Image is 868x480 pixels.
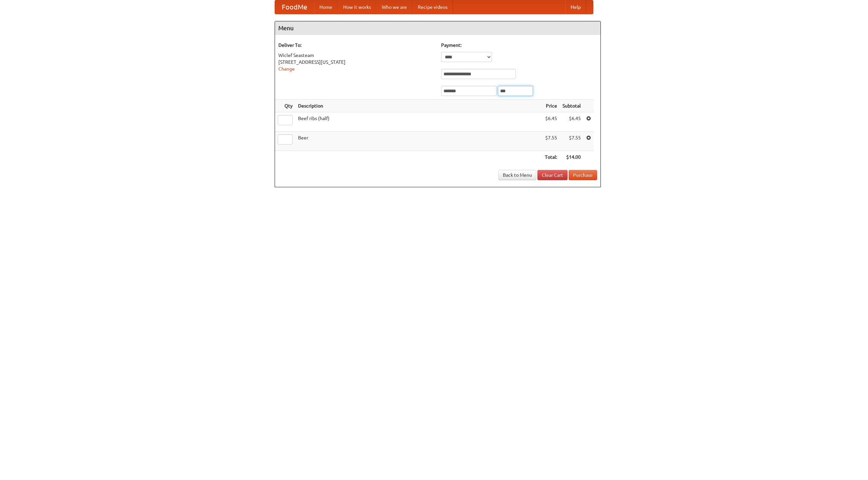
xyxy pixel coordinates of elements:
[565,0,586,14] a: Help
[275,0,314,14] a: FoodMe
[542,100,560,112] th: Price
[569,170,597,180] button: Purchase
[542,151,560,164] th: Total:
[314,0,338,14] a: Home
[295,112,542,132] td: Beef ribs (half)
[441,42,597,49] h5: Payment:
[560,151,584,164] th: $14.00
[560,100,584,112] th: Subtotal
[278,59,434,65] div: [STREET_ADDRESS][US_STATE]
[278,42,434,49] h5: Deliver To:
[560,132,584,151] td: $7.55
[412,0,453,14] a: Recipe videos
[376,0,412,14] a: Who we are
[542,132,560,151] td: $7.55
[275,100,295,112] th: Qty
[542,112,560,132] td: $6.45
[338,0,376,14] a: How it works
[498,170,536,180] a: Back to Menu
[560,112,584,132] td: $6.45
[278,66,295,72] a: Change
[537,170,568,180] a: Clear Cart
[278,52,434,59] div: Wiclef Seasteam
[295,132,542,151] td: Beer
[275,21,600,35] h4: Menu
[295,100,542,112] th: Description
